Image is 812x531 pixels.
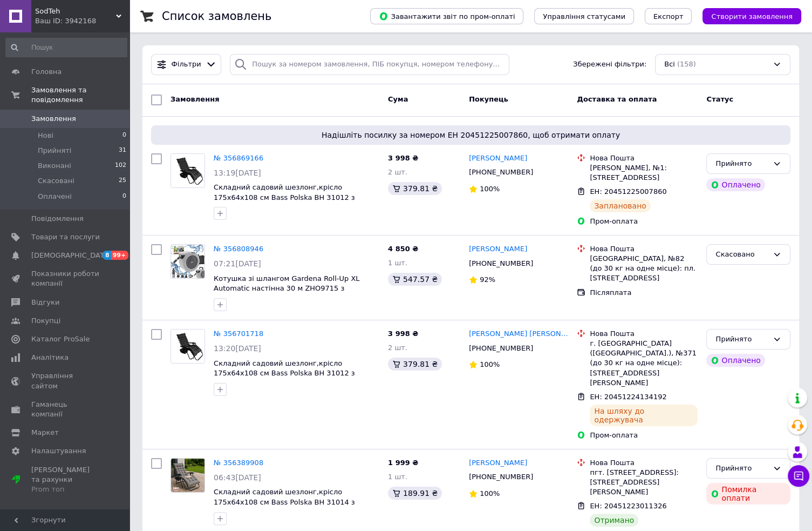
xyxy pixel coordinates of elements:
[590,458,698,468] div: Нова Пошта
[653,12,684,21] span: Експорт
[590,217,698,226] div: Пром-оплата
[388,358,442,371] div: 379.81 ₴
[706,95,733,103] span: Статус
[214,344,261,353] span: 13:20[DATE]
[469,95,508,103] span: Покупець
[388,487,442,500] div: 189.91 ₴
[31,485,100,494] div: Prom топ
[480,275,495,284] span: 92%
[469,458,527,468] a: [PERSON_NAME]
[214,488,355,526] a: Складний садовий шезлонг,крісло 175x64x108 см Bass Polska BH 31014 з матрацом і столиком, лежак д...
[31,316,60,326] span: Покупці
[122,131,126,140] span: 0
[645,8,692,24] button: Експорт
[590,199,651,212] div: Заплановано
[388,95,408,103] span: Cума
[214,245,263,253] a: № 356808946
[31,214,84,224] span: Повідомлення
[388,168,407,176] span: 2 шт.
[155,130,786,140] span: Надішліть посилку за номером ЕН 20451225007860, щоб отримати оплату
[214,473,261,482] span: 06:43[DATE]
[119,146,126,156] span: 31
[214,259,261,268] span: 07:21[DATE]
[590,405,698,426] div: На шляху до одержувача
[171,245,204,278] img: Фото товару
[706,483,790,505] div: Помилка оплати
[480,185,500,193] span: 100%
[38,131,53,140] span: Нові
[715,463,768,474] div: Прийнято
[590,163,698,183] div: [PERSON_NAME], №1: [STREET_ADDRESS]
[467,257,535,271] div: [PHONE_NUMBER]
[214,183,355,221] a: Складний садовий шезлонг,крісло 175x64x108 см Bass Polska BH 31012 з матрацом і столиком, лежак д...
[170,244,205,279] a: Фото товару
[214,330,263,338] a: № 356701718
[31,85,129,105] span: Замовлення та повідомлення
[5,38,127,57] input: Пошук
[214,169,261,177] span: 13:19[DATE]
[170,153,205,188] a: Фото товару
[467,165,535,179] div: [PHONE_NUMBER]
[590,514,638,527] div: Отримано
[388,154,418,162] span: 3 998 ₴
[543,12,625,21] span: Управління статусами
[469,153,527,164] a: [PERSON_NAME]
[31,400,100,419] span: Гаманець компанії
[38,176,74,186] span: Скасовані
[170,95,219,103] span: Замовлення
[706,354,765,367] div: Оплачено
[590,393,666,401] span: ЕН: 20451224134192
[162,10,271,23] h1: Список замовлень
[702,8,801,24] button: Створити замовлення
[590,187,666,196] span: ЕН: 20451225007860
[480,360,500,368] span: 100%
[31,428,59,438] span: Маркет
[170,458,205,493] a: Фото товару
[171,459,204,492] img: Фото товару
[31,334,90,344] span: Каталог ProSale
[469,244,527,254] a: [PERSON_NAME]
[715,249,768,260] div: Скасовано
[715,334,768,345] div: Прийнято
[230,54,509,75] input: Пошук за номером замовлення, ПІБ покупця, номером телефону, Email, номером накладної
[122,192,126,201] span: 0
[214,459,263,467] a: № 356389908
[214,154,263,162] a: № 356869166
[35,6,116,16] span: SodTeh
[590,431,698,440] div: Пром-оплата
[31,251,111,260] span: [DEMOGRAPHIC_DATA]
[38,161,71,171] span: Виконані
[715,158,768,170] div: Прийнято
[534,8,634,24] button: Управління статусами
[388,245,418,253] span: 4 850 ₴
[379,11,515,21] span: Завантажити звіт по пром-оплаті
[38,192,72,201] span: Оплачені
[664,59,675,70] span: Всі
[171,330,204,363] img: Фото товару
[467,341,535,355] div: [PHONE_NUMBER]
[388,273,442,286] div: 547.57 ₴
[370,8,523,24] button: Завантажити звіт по пром-оплаті
[31,465,100,495] span: [PERSON_NAME] та рахунки
[31,371,100,391] span: Управління сайтом
[115,161,126,171] span: 102
[469,329,568,339] a: [PERSON_NAME] [PERSON_NAME]
[706,178,765,191] div: Оплачено
[119,176,126,186] span: 25
[788,465,809,487] button: Чат з покупцем
[711,12,793,21] span: Створити замовлення
[573,59,646,70] span: Збережені фільтри:
[31,298,59,307] span: Відгуки
[31,114,76,124] span: Замовлення
[677,60,696,68] span: (158)
[590,468,698,498] div: пгт. [STREET_ADDRESS]: [STREET_ADDRESS][PERSON_NAME]
[214,359,355,398] a: Складний садовий шезлонг,крісло 175x64x108 см Bass Polska BH 31012 з матрацом і столиком, лежак д...
[590,339,698,388] div: г. [GEOGRAPHIC_DATA] ([GEOGRAPHIC_DATA].), №371 (до 30 кг на одне місце): [STREET_ADDRESS][PERSON...
[590,244,698,254] div: Нова Пошта
[388,182,442,195] div: 379.81 ₴
[577,95,657,103] span: Доставка та оплата
[214,274,359,313] a: Котушка зі шлангом Gardena Roll-Up XL Automatic настінна 30 м ZHO9715 з комплектом аксесуарів для...
[170,329,205,364] a: Фото товару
